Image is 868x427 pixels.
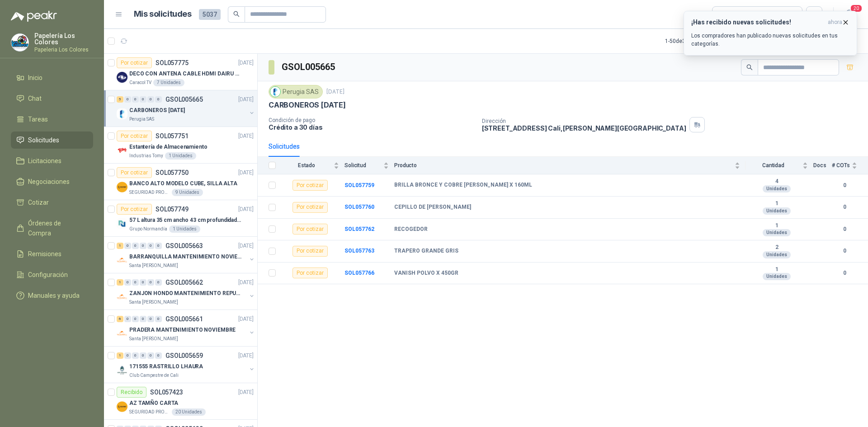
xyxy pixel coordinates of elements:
[124,352,131,359] div: 0
[129,362,203,371] p: 171555 RASTRILLO LHAURA
[269,141,300,151] div: Solicitudes
[344,204,374,210] a: SOL057760
[482,124,686,132] p: [STREET_ADDRESS] Cali , [PERSON_NAME][GEOGRAPHIC_DATA]
[238,169,254,177] p: [DATE]
[165,352,203,359] p: GSOL005659
[117,218,127,229] img: Company Logo
[832,225,857,234] b: 0
[129,326,236,334] p: PRADERA MANTENIMIENTO NOVIEMBRE
[104,54,257,90] a: Por cotizarSOL057775[DATE] Company LogoDECO CON ANTENA CABLE HDMI DAIRU DR90014Caracol TV7 Unidades
[132,243,139,249] div: 0
[344,248,374,254] a: SOL057763
[129,372,179,379] p: Club Campestre de Cali
[117,94,255,123] a: 5 0 0 0 0 0 GSOL005665[DATE] Company LogoCARBONEROS [DATE]Perugia SAS
[269,100,346,110] p: CARBONEROS [DATE]
[117,279,123,286] div: 1
[745,162,801,169] span: Cantidad
[28,156,61,166] span: Licitaciones
[104,200,257,237] a: Por cotizarSOL057749[DATE] Company Logo57 L altura 35 cm ancho 43 cm profundidad 39 cmGrupo Norma...
[199,9,221,20] span: 5037
[326,88,344,96] p: [DATE]
[117,314,255,343] a: 6 0 0 0 0 0 GSOL005661[DATE] Company LogoPRADERA MANTENIMIENTO NOVIEMBRESanta [PERSON_NAME]
[665,34,724,48] div: 1 - 50 de 3273
[28,291,80,300] span: Manuales y ayuda
[394,204,471,211] b: CEPILLO DE [PERSON_NAME]
[344,270,374,276] a: SOL057766
[691,32,849,48] p: Los compradores han publicado nuevas solicitudes en tus categorías.
[124,96,131,103] div: 0
[129,225,167,233] p: Grupo Normandía
[344,226,374,232] a: SOL057762
[11,173,93,190] a: Negociaciones
[344,162,382,169] span: Solicitud
[129,70,242,78] p: DECO CON ANTENA CABLE HDMI DAIRU DR90014
[117,352,123,359] div: 1
[238,95,254,104] p: [DATE]
[281,157,344,174] th: Estado
[292,202,328,213] div: Por cotizar
[129,299,178,306] p: Santa [PERSON_NAME]
[482,118,686,124] p: Dirección
[117,145,127,156] img: Company Logo
[238,278,254,287] p: [DATE]
[155,96,162,103] div: 0
[129,335,178,343] p: Santa [PERSON_NAME]
[129,408,170,416] p: SEGURIDAD PROVISER LTDA
[117,72,127,83] img: Company Logo
[117,204,152,215] div: Por cotizar
[238,315,254,324] p: [DATE]
[832,203,857,211] b: 0
[132,96,139,103] div: 0
[134,8,192,21] h1: Mis solicitudes
[129,216,242,225] p: 57 L altura 35 cm ancho 43 cm profundidad 39 cm
[172,189,203,196] div: 9 Unidades
[394,162,733,169] span: Producto
[147,352,154,359] div: 0
[140,279,146,286] div: 0
[238,352,254,360] p: [DATE]
[684,11,857,56] button: ¡Has recibido nuevas solicitudes!ahora Los compradores han publicado nuevas solicitudes en tus ca...
[165,152,196,160] div: 1 Unidades
[238,205,254,214] p: [DATE]
[11,34,28,51] img: Company Logo
[124,279,131,286] div: 0
[117,108,127,119] img: Company Logo
[165,316,203,322] p: GSOL005661
[238,59,254,67] p: [DATE]
[394,182,532,189] b: BRILLA BRONCE Y COBRE [PERSON_NAME] X 160ML
[238,388,254,397] p: [DATE]
[117,57,152,68] div: Por cotizar
[156,169,189,176] p: SOL057750
[11,11,57,22] img: Logo peakr
[394,248,458,255] b: TRAPERO GRANDE GRIS
[11,287,93,304] a: Manuales y ayuda
[117,316,123,322] div: 6
[745,266,808,273] b: 1
[832,162,850,169] span: # COTs
[129,106,185,115] p: CARBONEROS [DATE]
[129,262,178,269] p: Santa [PERSON_NAME]
[745,200,808,207] b: 1
[813,157,832,174] th: Docs
[28,218,85,238] span: Órdenes de Compra
[841,6,857,23] button: 20
[292,224,328,235] div: Por cotizar
[147,316,154,322] div: 0
[129,152,163,160] p: Industrias Tomy
[11,266,93,283] a: Configuración
[147,243,154,249] div: 0
[129,399,178,408] p: AZ TAMÑO CARTA
[11,245,93,263] a: Remisiones
[156,60,189,66] p: SOL057775
[129,189,170,196] p: SEGURIDAD PROVISER LTDA
[117,401,127,412] img: Company Logo
[28,177,70,187] span: Negociaciones
[165,243,203,249] p: GSOL005663
[117,131,152,141] div: Por cotizar
[282,60,336,74] h3: GSOL005665
[129,116,154,123] p: Perugia SAS
[117,243,123,249] div: 1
